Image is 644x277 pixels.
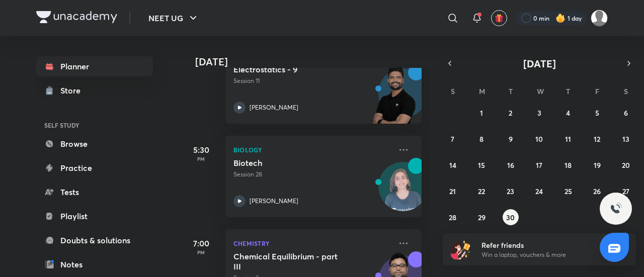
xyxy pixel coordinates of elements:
[589,157,605,173] button: September 19, 2025
[506,213,515,222] abbr: September 30, 2025
[473,131,490,147] button: September 8, 2025
[523,57,556,70] span: [DATE]
[531,105,547,121] button: September 3, 2025
[624,86,628,96] abbr: Saturday
[233,64,359,74] h5: Electrostatics - 9
[566,108,570,118] abbr: September 4, 2025
[36,182,153,202] a: Tests
[36,117,153,134] h6: SELF STUDY
[445,131,461,147] button: September 7, 2025
[36,11,117,26] a: Company Logo
[531,131,547,147] button: September 10, 2025
[622,187,629,196] abbr: September 27, 2025
[560,157,576,173] button: September 18, 2025
[503,105,519,121] button: September 2, 2025
[507,187,514,196] abbr: September 23, 2025
[379,167,427,216] img: Avatar
[622,134,629,144] abbr: September 13, 2025
[503,131,519,147] button: September 9, 2025
[537,108,541,118] abbr: September 3, 2025
[555,13,566,23] img: streak
[509,134,513,144] abbr: September 9, 2025
[560,183,576,199] button: September 25, 2025
[531,183,547,199] button: September 24, 2025
[481,240,605,250] h6: Refer friends
[233,158,359,168] h5: Biotech
[481,250,605,259] p: Win a laptop, vouchers & more
[233,237,391,249] p: Chemistry
[36,134,153,154] a: Browse
[181,144,221,156] h5: 5:30
[473,183,490,199] button: September 22, 2025
[535,187,543,196] abbr: September 24, 2025
[624,108,628,118] abbr: September 6, 2025
[445,157,461,173] button: September 14, 2025
[250,197,298,206] p: [PERSON_NAME]
[451,86,455,96] abbr: Sunday
[503,183,519,199] button: September 23, 2025
[565,160,572,170] abbr: September 18, 2025
[589,131,605,147] button: September 12, 2025
[181,62,221,68] p: PM
[560,105,576,121] button: September 4, 2025
[233,76,391,85] p: Session 11
[36,230,153,250] a: Doubts & solutions
[480,108,483,118] abbr: September 1, 2025
[594,160,601,170] abbr: September 19, 2025
[142,8,205,28] button: NEET UG
[36,11,117,23] img: Company Logo
[479,134,484,144] abbr: September 8, 2025
[451,239,471,259] img: referral
[36,254,153,274] a: Notes
[36,158,153,178] a: Practice
[618,157,634,173] button: September 20, 2025
[233,170,391,179] p: Session 28
[479,86,485,96] abbr: Monday
[473,105,490,121] button: September 1, 2025
[449,160,456,170] abbr: September 14, 2025
[250,103,298,112] p: [PERSON_NAME]
[449,187,456,196] abbr: September 21, 2025
[537,86,544,96] abbr: Wednesday
[473,157,490,173] button: September 15, 2025
[618,131,634,147] button: September 13, 2025
[478,187,485,196] abbr: September 22, 2025
[536,160,542,170] abbr: September 17, 2025
[566,86,570,96] abbr: Thursday
[560,131,576,147] button: September 11, 2025
[503,209,519,225] button: September 30, 2025
[589,105,605,121] button: September 5, 2025
[622,160,630,170] abbr: September 20, 2025
[610,203,622,215] img: ttu
[451,134,454,144] abbr: September 7, 2025
[591,10,608,27] img: Shristi Raj
[233,251,359,271] h5: Chemical Equilibrium - part III
[195,56,432,68] h4: [DATE]
[449,213,456,222] abbr: September 28, 2025
[589,183,605,199] button: September 26, 2025
[495,14,504,23] img: avatar
[535,134,543,144] abbr: September 10, 2025
[491,10,507,26] button: avatar
[531,157,547,173] button: September 17, 2025
[181,237,221,249] h5: 7:00
[473,209,490,225] button: September 29, 2025
[36,206,153,226] a: Playlist
[457,56,622,70] button: [DATE]
[445,183,461,199] button: September 21, 2025
[503,157,519,173] button: September 16, 2025
[594,134,600,144] abbr: September 12, 2025
[181,249,221,255] p: PM
[445,209,461,225] button: September 28, 2025
[36,56,153,76] a: Planner
[618,105,634,121] button: September 6, 2025
[593,187,601,196] abbr: September 26, 2025
[478,160,485,170] abbr: September 15, 2025
[478,213,486,222] abbr: September 29, 2025
[565,187,572,196] abbr: September 25, 2025
[507,160,514,170] abbr: September 16, 2025
[366,64,422,134] img: unacademy
[595,86,599,96] abbr: Friday
[181,156,221,162] p: PM
[509,86,513,96] abbr: Tuesday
